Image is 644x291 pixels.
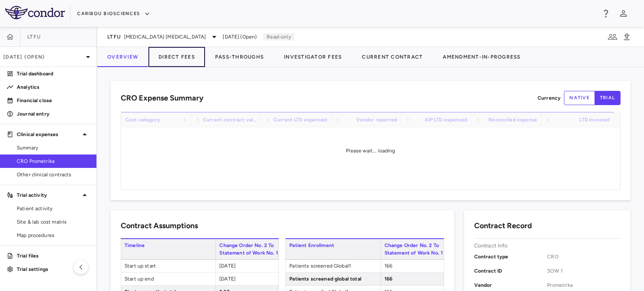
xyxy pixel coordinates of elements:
h6: Contract Record [474,220,532,232]
span: Other clinical contracts [17,171,90,178]
p: Trial dashboard [17,70,90,77]
span: [DATE] [219,263,236,269]
p: [DATE] (Open) [3,53,83,61]
span: Map procedures [17,232,90,239]
span: Patients screened Global1 [286,260,380,272]
span: 166 [384,263,392,269]
span: Please wait... loading [346,148,395,154]
span: Prometrika [547,281,621,289]
p: Contract type [474,253,548,260]
span: Patient Enrollment [286,239,380,259]
p: Analytics [17,83,90,91]
span: Change Order No. 2 To Statement of Work No. 1 [216,239,279,259]
p: Contract ID [474,267,548,275]
button: Pass-Throughs [205,47,274,67]
span: [DATE] [219,276,236,282]
button: Current Contract [352,47,433,67]
img: logo-full-BYUhSk78.svg [5,6,65,19]
p: Currency [538,94,561,102]
button: trial [595,91,621,105]
span: [MEDICAL_DATA] [MEDICAL_DATA] [124,33,206,41]
p: Financial close [17,97,90,104]
p: Trial settings [17,265,90,273]
p: Trial activity [17,191,80,199]
span: SOW 1 [547,267,621,275]
button: Amendment-In-Progress [433,47,530,67]
span: [DATE] (Open) [223,33,257,41]
button: Caribou Biosciences [77,7,150,21]
span: Start up end [121,273,216,285]
button: native [564,91,595,105]
h6: CRO Expense Summary [121,93,203,104]
span: LTFU [107,33,121,40]
p: Vendor [474,281,548,289]
p: Trial files [17,252,90,260]
span: Patients screened global total [286,273,380,285]
span: CRO [547,253,621,260]
span: 166 [384,276,392,282]
span: Change Order No. 2 To Statement of Work No. 1 [381,239,444,259]
span: Summary [17,144,90,152]
p: Contract Info [474,242,508,250]
span: Site & lab cost matrix [17,218,90,226]
span: Start up start [121,260,216,272]
button: Overview [97,47,148,67]
span: Patient activity [17,205,90,212]
p: Journal entry [17,110,90,118]
p: Read-only [263,33,294,41]
span: LTFU [27,33,41,40]
span: CRO Prometrika [17,157,90,165]
p: Clinical expenses [17,131,80,138]
button: Direct Fees [148,47,205,67]
button: Investigator Fees [274,47,352,67]
h6: Contract Assumptions [121,220,198,232]
span: Timeline [121,239,216,259]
